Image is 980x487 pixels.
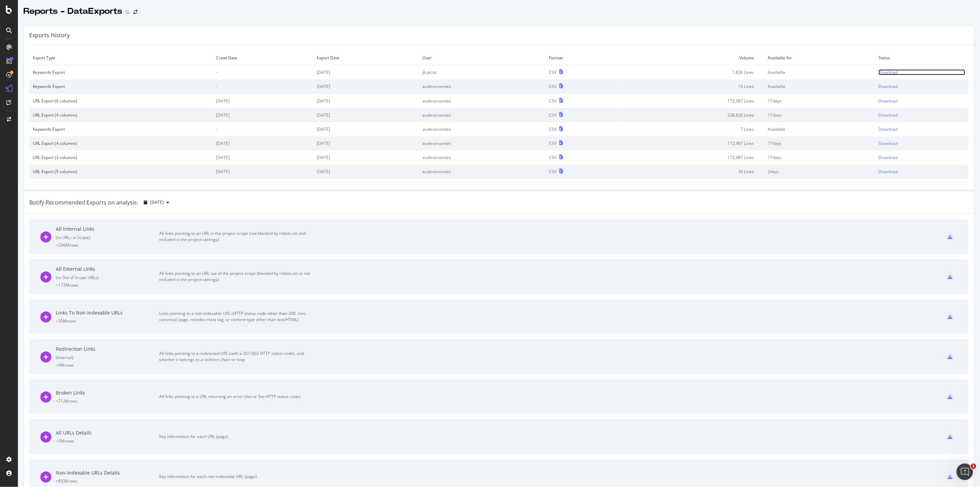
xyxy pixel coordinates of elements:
[33,83,209,89] div: Keywords Export
[313,94,419,108] td: [DATE]
[419,79,546,93] td: audecervantes
[419,136,546,150] td: audecervantes
[765,51,875,65] td: Available for
[948,394,952,399] div: csv-export
[948,434,952,439] div: csv-export
[957,464,973,480] iframe: Intercom live chat
[549,98,557,104] div: CSV
[313,79,419,93] td: [DATE]
[313,165,419,179] td: [DATE]
[765,94,875,108] td: 17 days
[419,51,546,65] td: User
[879,140,898,146] div: Download
[213,51,314,65] td: Crawl Date
[56,309,159,316] div: Links To Non-Indexable URLs
[948,354,952,359] div: csv-export
[56,438,159,444] div: = 3M rows
[879,169,898,175] div: Download
[948,234,952,239] div: csv-export
[213,108,314,122] td: [DATE]
[879,83,898,89] div: Download
[621,79,764,93] td: 16 Lines
[141,197,172,208] button: [DATE]
[419,94,546,108] td: audecervantes
[213,94,314,108] td: [DATE]
[56,398,159,404] div: = 712K rows
[33,98,209,104] div: URL Export (6 columns)
[56,355,159,360] div: ( Internal )
[33,69,209,75] div: Keywords Export
[765,150,875,165] td: 17 days
[419,165,546,179] td: audecervantes
[971,464,976,469] span: 1
[621,51,764,65] td: Volume
[879,126,898,132] div: Download
[768,126,872,132] div: Available
[621,136,764,150] td: 172,987 Lines
[768,83,872,89] div: Available
[33,169,209,175] div: URL Export (5 columns)
[159,434,314,440] div: Key information for each URL (page)
[29,31,70,39] div: Exports History
[56,242,159,248] div: = 206M rows
[549,126,557,132] div: CSV
[213,122,314,136] td: -
[765,108,875,122] td: 17 days
[621,122,764,136] td: 7 Lines
[765,165,875,179] td: 2 days
[879,112,898,118] div: Download
[133,10,137,14] div: arrow-right-arrow-left
[621,94,764,108] td: 172,987 Lines
[621,65,764,80] td: 1,836 Lines
[313,65,419,80] td: [DATE]
[621,165,764,179] td: 30 Lines
[29,199,138,207] div: Botify Recommended Exports on analysis:
[765,136,875,150] td: 17 days
[33,126,209,132] div: Keywords Export
[56,478,159,484] div: = 833K rows
[549,112,557,118] div: CSV
[768,69,872,75] div: Available
[56,318,159,324] div: = 35M rows
[159,474,314,480] div: Key information for each non-indexable URL (page)
[549,169,557,175] div: CSV
[313,136,419,150] td: [DATE]
[213,65,314,80] td: -
[879,112,965,118] a: Download
[879,169,965,175] a: Download
[879,126,965,132] a: Download
[56,282,159,288] div: = 172M rows
[33,112,209,118] div: URL Export (4 columns)
[313,150,419,165] td: [DATE]
[419,65,546,80] td: jb.picot
[159,230,314,243] div: All links pointing to an URL in the project scope (not blocked by robots.txt and included in the ...
[621,108,764,122] td: 238,826 Lines
[419,150,546,165] td: audecervantes
[549,140,557,146] div: CSV
[56,235,159,240] div: ( to URLs in Scope )
[879,155,898,160] div: Download
[879,69,965,75] a: Download
[125,9,131,16] div: SL
[33,140,209,146] div: URL Export (4 columns)
[948,474,952,479] div: csv-export
[213,150,314,165] td: [DATE]
[56,469,159,476] div: Non-Indexable URLs Details
[159,350,314,363] div: All links pointing to a redirected URL (with a 301/302 HTTP status code), and whether it belongs ...
[56,362,159,368] div: = 9M rows
[33,155,209,160] div: URL Export (3 columns)
[549,69,557,75] div: CSV
[549,155,557,160] div: CSV
[879,98,965,104] a: Download
[879,83,965,89] a: Download
[875,51,969,65] td: Status
[56,429,159,436] div: All URLs Details
[159,394,314,400] div: All links pointing to a URL returning an error (4xx or 5xx HTTP status code)
[879,155,965,160] a: Download
[29,51,213,65] td: Export Type
[546,51,621,65] td: Format
[419,108,546,122] td: audecervantes
[56,275,159,280] div: ( to Out of Scope URLs )
[313,108,419,122] td: [DATE]
[313,122,419,136] td: [DATE]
